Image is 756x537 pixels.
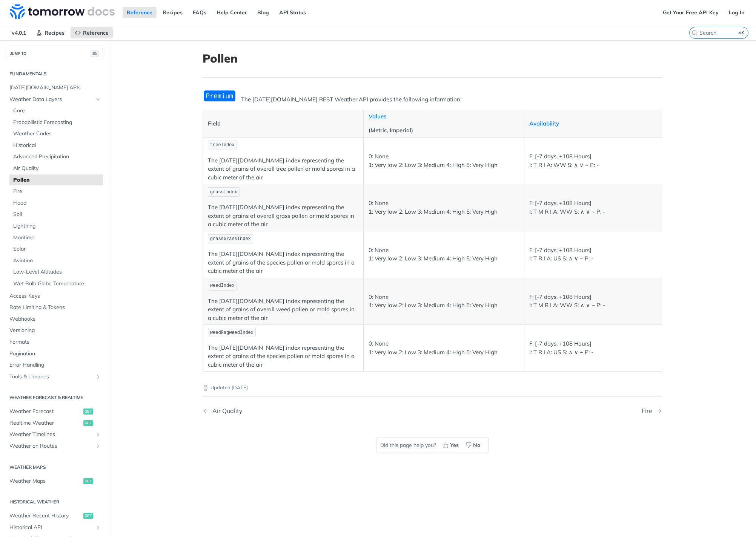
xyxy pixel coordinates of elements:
span: grassGrassIndex [210,236,251,242]
span: Access Keys [9,292,101,300]
span: Pollen [13,176,101,184]
span: Pagination [9,350,101,358]
span: Weather Data Layers [9,96,93,103]
h2: Weather Forecast & realtime [6,394,103,401]
a: Values [369,113,386,120]
span: Rate Limiting & Tokens [9,304,101,311]
h2: Weather Maps [6,464,103,471]
a: Pagination [6,348,103,360]
a: Recipes [158,7,187,18]
p: The [DATE][DOMAIN_NAME] index representing the extent of grains of the species pollen or mold spo... [208,344,358,369]
button: Yes [440,439,463,451]
p: Updated [DATE] [203,384,662,392]
span: Historical [13,142,101,149]
button: Show subpages for Weather on Routes [95,443,101,449]
p: F: [-7 days, +108 Hours] I: T M R I A: WW S: ∧ ∨ ~ P: - [529,293,657,310]
a: Wet Bulb Globe Temperature [9,278,103,289]
kbd: ⌘K [737,29,746,37]
span: grassIndex [210,190,237,195]
span: Yes [450,441,459,449]
a: Pollen [9,174,103,186]
a: Realtime Weatherget [6,418,103,429]
a: Weather Mapsget [6,476,103,487]
a: Low-Level Altitudes [9,266,103,278]
span: v4.0.1 [8,27,30,38]
a: Aviation [9,255,103,266]
a: Weather Forecastget [6,406,103,417]
span: weedIndex [210,283,235,288]
span: Weather Maps [9,477,81,485]
span: Weather on Routes [9,442,93,450]
span: get [83,478,93,484]
span: treeIndex [210,142,235,148]
a: Webhooks [6,314,103,325]
p: The [DATE][DOMAIN_NAME] REST Weather API provides the following information: [203,95,662,104]
a: API Status [275,7,310,18]
h2: Fundamentals [6,70,103,77]
a: Formats [6,337,103,348]
button: JUMP TO⌘/ [6,48,103,59]
a: FAQs [189,7,211,18]
a: [DATE][DOMAIN_NAME] APIs [6,82,103,93]
a: Weather Data LayersHide subpages for Weather Data Layers [6,94,103,105]
button: Show subpages for Weather Timelines [95,431,101,438]
span: Maritime [13,234,101,242]
span: Solar [13,245,101,253]
a: Soil [9,209,103,220]
a: Maritime [9,232,103,243]
p: F: [-7 days, +108 Hours] I: T R I A: US S: ∧ ∨ ~ P: - [529,246,657,263]
span: Weather Codes [13,130,101,138]
span: Advanced Precipitation [13,153,101,161]
span: get [83,408,93,415]
span: Weather Recent History [9,512,81,520]
a: Lightning [9,220,103,232]
span: [DATE][DOMAIN_NAME] APIs [9,84,101,92]
span: Probabilistic Forecasting [13,119,101,126]
span: Soil [13,211,101,218]
p: 0: None 1: Very low 2: Low 3: Medium 4: High 5: Very High [369,293,519,310]
a: Weather Codes [9,128,103,139]
span: Realtime Weather [9,419,81,427]
button: Hide subpages for Weather Data Layers [95,96,101,103]
a: Fire [9,186,103,197]
span: weedRagweedIndex [210,330,254,335]
a: Flood [9,197,103,209]
h1: Pollen [203,52,662,65]
a: Recipes [32,27,69,38]
a: Reference [123,7,157,18]
span: ⌘/ [91,50,99,57]
p: F: [-7 days, +108 Hours] I: T R I A: US S: ∧ ∨ ~ P: - [529,340,657,356]
p: 0: None 1: Very low 2: Low 3: Medium 4: High 5: Very High [369,340,519,356]
p: The [DATE][DOMAIN_NAME] index representing the extent of grains of overall grass pollen or mold s... [208,203,358,229]
span: Reference [83,29,109,36]
p: Field [208,119,358,128]
button: Show subpages for Historical API [95,525,101,531]
span: Aviation [13,257,101,265]
span: Fire [13,188,101,195]
span: Recipes [45,29,65,36]
a: Weather Recent Historyget [6,510,103,522]
span: get [83,420,93,426]
a: Air Quality [9,163,103,174]
a: Help Center [212,7,251,18]
p: The [DATE][DOMAIN_NAME] index representing the extent of grains of the species pollen or mold spo... [208,250,358,275]
p: The [DATE][DOMAIN_NAME] index representing the extent of grains of overall weed pollen or mold sp... [208,297,358,323]
span: No [473,441,480,449]
span: Air Quality [13,165,101,172]
span: Versioning [9,327,101,334]
h2: Historical Weather [6,499,103,505]
span: Wet Bulb Globe Temperature [13,280,101,288]
p: F: [-7 days, +108 Hours] I: T R I A: WW S: ∧ ∨ ~ P: - [529,152,657,169]
a: Historical APIShow subpages for Historical API [6,522,103,533]
p: 0: None 1: Very low 2: Low 3: Medium 4: High 5: Very High [369,152,519,169]
a: Historical [9,140,103,151]
a: Versioning [6,325,103,336]
a: Rate Limiting & Tokens [6,302,103,313]
span: Flood [13,199,101,207]
div: Fire [642,407,656,415]
a: Availability [529,120,559,127]
span: get [83,513,93,519]
p: 0: None 1: Very low 2: Low 3: Medium 4: High 5: Very High [369,199,519,216]
a: Log In [725,7,748,18]
a: Tools & LibrariesShow subpages for Tools & Libraries [6,371,103,382]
